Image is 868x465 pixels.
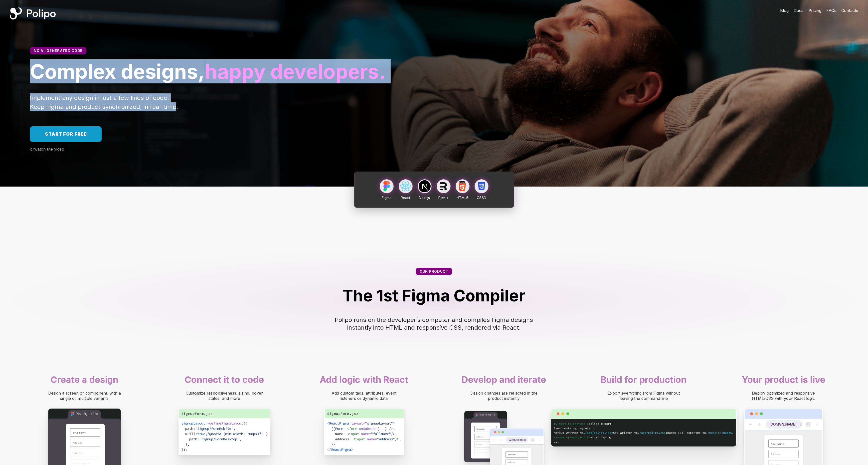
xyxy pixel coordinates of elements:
span: form [349,426,357,431]
span: < [327,421,329,426]
span: { [377,426,379,431]
span: defineFigmaLayout [209,421,243,426]
span: Start for free [45,131,87,137]
span: Design a screen or component, with a single or multiple variants [48,391,122,401]
span: ReactFigma [329,421,349,426]
span: Design changes are reflected in the product instantly [470,391,539,401]
span: watch the video [34,147,64,152]
span: Figma [382,196,391,200]
span: Your Figma File [76,412,98,416]
span: Images (24) exported to [666,431,706,435]
a: FAQs [826,7,836,13]
span: "@media (min-width: 768px)" [207,432,261,436]
span: Your Figma File [479,413,496,416]
span: Contacts [841,8,858,13]
span: SignupForm.jsx [181,411,213,416]
span: Implement any design in just a few lines of code. Keep Figma and product synchronized, in real-time. [30,94,178,110]
span: Your name [73,431,86,434]
span: Docs [794,8,803,13]
span: "address" [377,437,395,441]
span: = [375,437,377,441]
span: : { path: [181,432,267,441]
span: = [375,426,377,431]
span: Blog [780,8,789,13]
span: />, Address: < [327,432,397,441]
span: Polipo runs on the developer’s computer and compiles Figma designs instantly into HTML and respon... [335,316,535,331]
span: The 1st Figma Compiler [343,286,525,305]
span: } />, Name: < [327,426,395,436]
span: No AI-generated code [34,48,83,53]
span: = [369,432,371,436]
span: "fullName" [371,432,391,436]
span: Birthday [73,452,83,455]
span: Pricing [808,8,821,13]
span: CSS3 [477,196,486,200]
a: Start for free [30,126,102,142]
span: > {{ [327,421,395,431]
span: my-next-js-project $ [554,422,589,426]
span: : < [343,426,349,431]
span: name [361,432,369,436]
span: , }, }); [181,437,241,452]
span: React [401,196,410,200]
a: Docs [794,7,803,13]
span: Add logic with React [320,374,408,385]
span: true [197,432,205,436]
span: Build for production [601,374,687,385]
span: Next.js [419,196,430,200]
span: > [351,447,353,452]
span: ./public/images/ [706,431,734,435]
span: input [349,432,359,436]
span: Your name [476,428,485,430]
span: [DOMAIN_NAME] [769,422,796,426]
span: Phone number [73,462,90,465]
span: Address [476,436,484,438]
span: Remix [439,196,449,200]
span: SignupForm.jsx [327,411,359,416]
span: Create a design [51,374,119,385]
span: CSS written to [613,431,638,435]
span: Deploy optimized and responsive HTML/CSS with your React logic [752,391,816,401]
span: Customize responsiveness, sizing, hover states, and more [186,391,264,401]
span: = [207,421,209,426]
span: ./app/polipo.css [638,431,666,435]
span: Add custom tags, attributes, event listeners or dynamic data [332,391,398,401]
span: layout [351,421,363,426]
a: orwatch the video [30,147,64,152]
span: my-next-js-project $ [554,435,589,439]
span: Birthday [476,444,483,446]
span: Our product [420,269,448,273]
span: localhost:3000 [509,439,526,442]
span: Phone number [476,451,487,454]
span: input [355,437,365,441]
span: FAQs [826,8,836,13]
span: Complex designs, [30,59,205,83]
span: vercel deploy ... [554,435,611,444]
span: = [363,421,365,426]
span: ... [379,426,385,431]
span: Address [508,461,515,463]
a: Contacts [841,7,858,13]
span: name [367,437,375,441]
span: , wFill: [181,426,235,436]
span: `Signup/FormDesktop` [199,437,239,441]
span: Export everything from Figma without leaving the command line [608,391,681,401]
span: signupLayout [181,421,205,426]
span: "signupLayout" [365,421,393,426]
span: or [30,147,34,152]
span: ./app/polipo.json [583,431,613,435]
span: onSubmit [359,426,375,431]
span: `Signup/FormMobile` [195,426,233,431]
span: HTML5 [457,196,468,200]
span: ReactFigma [331,447,351,452]
span: polipo export Synchronizing layouts... Markup written to [554,422,611,435]
span: Address [73,442,82,444]
span: Connect it to code [185,374,264,385]
span: Your name [508,454,516,456]
span: Your product is live [742,374,825,385]
span: />, }} </ [327,437,401,452]
span: Form [335,426,343,431]
span: ({ path: [181,421,247,431]
span: happy developers. [205,59,386,83]
span: Develop and iterate [462,374,546,385]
